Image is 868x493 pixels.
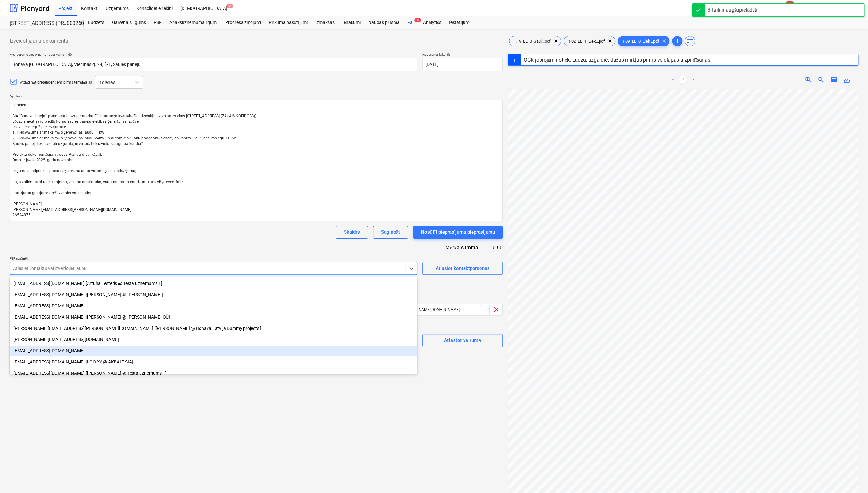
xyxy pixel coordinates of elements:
[445,16,474,29] a: Iestatījumi
[10,289,417,300] div: taavi.konga@gmail.com [Taavi Konga @ Jānis AU]
[10,256,417,262] p: PSF saņēmēji
[669,76,677,84] a: Previous page
[403,16,419,29] div: Faili
[10,323,417,333] div: [PERSON_NAME][EMAIL_ADDRESS][PERSON_NAME][DOMAIN_NAME] [[PERSON_NAME] @ Bonava Latvija Dummy proj...
[10,94,503,99] p: Apraksts
[421,228,495,236] div: Nosūtīt pieprasījuma pieprasījumu
[10,312,417,322] div: [EMAIL_ADDRESS][DOMAIN_NAME] [[PERSON_NAME] @ [PERSON_NAME] OÜ]
[10,278,417,288] div: arturg1000@gmail.com [Artuha Testeris @ Testa uzņēmums 1]
[10,278,417,288] div: [EMAIL_ADDRESS][DOMAIN_NAME] [Artuha Testeris @ Testa uzņēmums 1]
[10,368,417,378] div: matiss.zunda@gmail.com [Matiss Zunda @ Testa uzņēmums 1]
[10,37,68,45] span: Izveidot jaunu dokumentu
[422,53,503,57] div: Nodošanas laiks
[413,226,503,239] button: Nosūtīt pieprasījuma pieprasījumu
[108,16,150,29] a: Galvenais līgums
[10,301,417,311] div: taavi.konga@bonava.com
[444,336,481,345] div: Atlasiet vairumā
[226,4,233,8] span: 2
[10,357,417,367] div: djzex@inbox.lv [LOO YY @ AKBALT SIA]
[10,58,417,71] input: Dokumenta nosaukums
[10,346,417,356] div: lux@box.lv
[20,80,92,85] div: Atgādināt pretendentiem pirms termiņa
[618,36,669,46] div: 1.09_EL_0_Elek...pdf
[373,226,408,239] button: Saglabāt
[265,16,311,29] a: Pirkuma pasūtījumi
[311,16,338,29] a: Izmaksas
[10,289,417,300] div: [EMAIL_ADDRESS][DOMAIN_NAME] [[PERSON_NAME] @ [PERSON_NAME]]
[381,228,400,236] div: Saglabāt
[221,16,265,29] a: Progresa ziņojumi
[10,323,417,333] div: vadims.gonts@gmail.com [Vadims G. @ Bonava Latvija Dummy projects ]
[87,80,92,84] span: help
[344,228,360,236] div: Skaidrs
[686,37,694,45] span: sort
[523,57,711,63] div: OCR joprojām notiek. Lūdzu, uzgaidiet dažus mirkļus pirms veidlapas aizpildīšanas.
[10,53,417,57] div: Pieprasījums piedāvājuma nosaukumam
[422,262,503,275] button: Atlasiet kontaktpersonas
[336,226,368,239] button: Skaidrs
[10,346,417,356] div: [EMAIL_ADDRESS][DOMAIN_NAME]
[492,306,500,313] span: clear
[830,76,838,84] span: chat
[564,36,615,46] div: 1.02_EL_1_Elek...pdf
[836,462,868,493] iframe: Chat Widget
[10,100,503,221] textarea: Labdien! SIA "Bonava Latvja", plāno sākt būvēt pirmo ēku E1 Hartmaņa kvartālā (Daudzīvokļu dzīvoj...
[817,76,825,84] span: zoom_out
[673,37,681,45] span: add
[707,6,757,14] div: 3 faili ir augšupielādēti
[679,76,687,84] a: Page 1 is your current page
[509,36,561,46] div: 1.19_EL_0_Saul...pdf
[10,334,417,345] div: juris.druva@gmail.com
[422,334,503,347] button: Atlasiet vairumā
[618,39,663,44] span: 1.09_EL_0_Elek...pdf
[660,37,668,45] span: clear
[166,16,221,29] a: Apakšuzņēmuma līgumi
[150,16,166,29] a: PSF
[564,39,608,44] span: 1.02_EL_1_Elek...pdf
[488,244,503,251] div: 0.00
[10,312,417,322] div: siim.toots@bonava.com [Siim Toots @ Siim Toots OÜ]
[364,16,404,29] a: Naudas plūsma
[414,18,421,22] span: 9
[10,368,417,378] div: [EMAIL_ADDRESS][DOMAIN_NAME] [[PERSON_NAME] @ Testa uzņēmums 1]
[10,357,417,367] div: [EMAIL_ADDRESS][DOMAIN_NAME] [LOO YY @ AKBALT SIA]
[67,53,72,57] span: help
[10,301,417,311] div: [EMAIL_ADDRESS][DOMAIN_NAME]
[445,53,450,57] span: help
[606,37,614,45] span: clear
[552,37,559,45] span: clear
[689,76,697,84] a: Next page
[419,16,445,29] a: Analytics
[422,58,503,71] input: Termiņš nav norādīts
[84,16,108,29] a: Budžets
[804,76,812,84] span: zoom_in
[843,76,851,84] span: save_alt
[403,16,419,29] a: Faili9
[419,244,488,251] div: Mērķa summa
[10,334,417,345] div: [PERSON_NAME][EMAIL_ADDRESS][DOMAIN_NAME]
[10,20,76,27] div: [STREET_ADDRESS](PRJ0002600) 2601946
[509,39,554,44] span: 1.19_EL_0_Saul...pdf
[435,264,489,272] div: Atlasiet kontaktpersonas
[338,16,364,29] a: Ienākumi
